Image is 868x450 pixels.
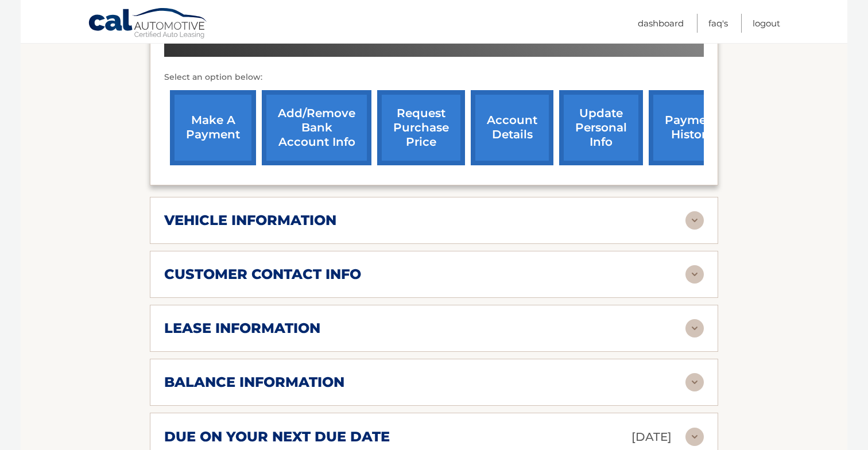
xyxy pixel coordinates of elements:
p: Select an option below: [164,71,704,84]
h2: vehicle information [164,212,336,229]
h2: balance information [164,374,344,391]
h2: due on your next due date [164,428,390,445]
a: request purchase price [377,90,465,165]
a: Cal Automotive [88,7,208,41]
a: FAQ's [708,14,728,33]
a: update personal info [559,90,643,165]
img: accordion-rest.svg [685,428,704,446]
img: accordion-rest.svg [685,265,704,284]
a: Add/Remove bank account info [262,90,371,165]
h2: lease information [164,320,320,337]
a: make a payment [170,90,256,165]
a: Dashboard [638,14,684,33]
a: Logout [753,14,780,33]
a: account details [471,90,553,165]
h2: customer contact info [164,266,361,283]
a: payment history [649,90,735,165]
p: [DATE] [631,427,672,447]
img: accordion-rest.svg [685,211,704,230]
img: accordion-rest.svg [685,319,704,338]
img: accordion-rest.svg [685,373,704,391]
